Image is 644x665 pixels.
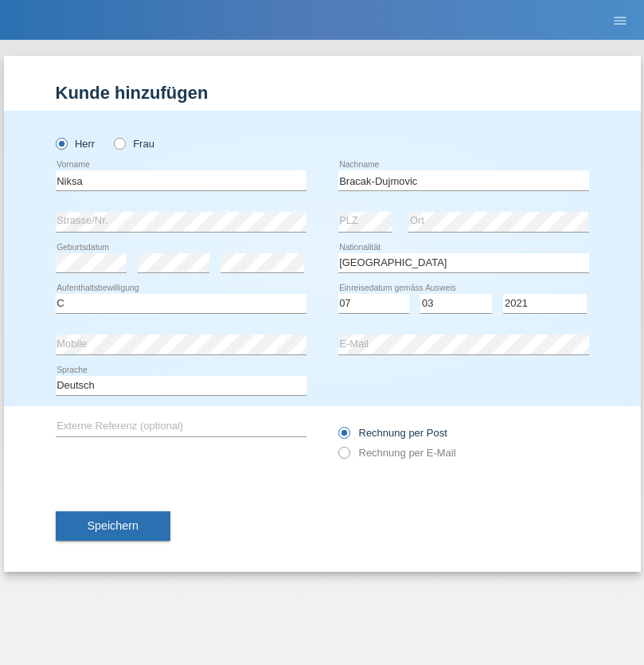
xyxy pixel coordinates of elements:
h1: Kunde hinzufügen [56,83,589,103]
a: menu [604,15,636,25]
i: menu [612,13,628,29]
button: Speichern [56,511,170,542]
label: Rechnung per E-Mail [338,447,456,459]
label: Frau [114,138,154,150]
label: Herr [56,138,96,150]
input: Rechnung per E-Mail [338,447,349,467]
input: Herr [56,138,66,148]
input: Frau [114,138,124,148]
label: Rechnung per Post [338,427,447,439]
input: Rechnung per Post [338,427,349,447]
span: Speichern [88,519,139,532]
